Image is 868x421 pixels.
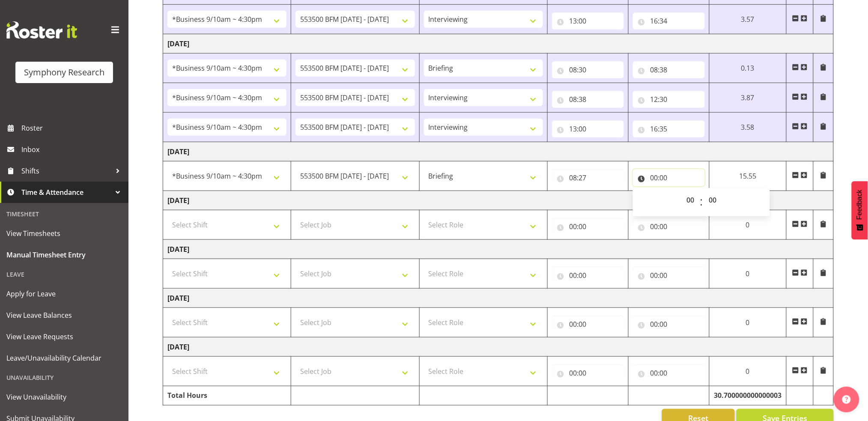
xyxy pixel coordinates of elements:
[710,54,786,83] td: 0.13
[6,248,122,261] span: Manual Timesheet Entry
[633,169,705,186] input: Click to select...
[710,308,786,337] td: 0
[6,391,122,403] span: View Unavailability
[163,142,834,161] td: [DATE]
[163,34,834,54] td: [DATE]
[2,386,126,408] a: View Unavailability
[710,5,786,34] td: 3.57
[856,190,864,220] span: Feedback
[163,240,834,259] td: [DATE]
[552,61,624,78] input: Click to select...
[2,244,126,266] a: Manual Timesheet Entry
[710,113,786,142] td: 3.58
[552,267,624,284] input: Click to select...
[552,120,624,137] input: Click to select...
[710,386,786,406] td: 30.700000000000003
[24,66,104,79] div: Symphony Research
[633,120,705,137] input: Click to select...
[552,169,624,186] input: Click to select...
[552,316,624,333] input: Click to select...
[700,191,703,213] span: :
[633,61,705,78] input: Click to select...
[163,289,834,308] td: [DATE]
[552,364,624,382] input: Click to select...
[2,347,126,369] a: Leave/Unavailability Calendar
[21,122,124,134] span: Roster
[552,91,624,108] input: Click to select...
[710,210,786,240] td: 0
[2,369,126,386] div: Unavailability
[842,395,851,404] img: help-xxl-2.png
[2,283,126,305] a: Apply for Leave
[163,337,834,357] td: [DATE]
[710,161,786,191] td: 15.55
[552,218,624,235] input: Click to select...
[633,316,705,333] input: Click to select...
[21,143,124,156] span: Inbox
[2,266,126,283] div: Leave
[633,218,705,235] input: Click to select...
[6,287,122,300] span: Apply for Leave
[633,267,705,284] input: Click to select...
[710,357,786,386] td: 0
[21,164,111,177] span: Shifts
[552,12,624,30] input: Click to select...
[163,191,834,210] td: [DATE]
[633,91,705,108] input: Click to select...
[6,352,122,364] span: Leave/Unavailability Calendar
[2,326,126,347] a: View Leave Requests
[21,186,111,199] span: Time & Attendance
[163,386,291,406] td: Total Hours
[6,330,122,343] span: View Leave Requests
[2,305,126,326] a: View Leave Balances
[852,181,868,239] button: Feedback - Show survey
[2,205,126,223] div: Timesheet
[2,223,126,244] a: View Timesheets
[6,309,122,322] span: View Leave Balances
[6,21,77,39] img: Rosterit website logo
[710,259,786,289] td: 0
[710,83,786,113] td: 3.87
[6,227,122,240] span: View Timesheets
[633,364,705,382] input: Click to select...
[633,12,705,30] input: Click to select...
